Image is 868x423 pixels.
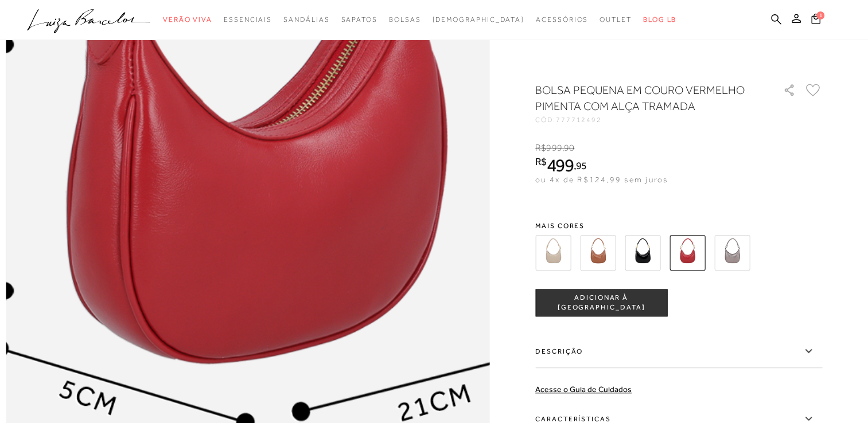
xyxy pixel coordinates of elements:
[224,15,272,23] span: Essenciais
[535,235,571,271] img: BOLSA PEQUENA EM COURO BEGE NATA COM ALÇA TRAMADA
[163,15,212,23] span: Verão Viva
[283,9,329,30] a: noSubCategoriesText
[816,11,824,19] span: 1
[600,9,632,30] a: noSubCategoriesText
[535,116,765,123] div: CÓD:
[546,143,562,153] span: 999
[341,9,377,30] a: noSubCategoriesText
[432,9,524,30] a: noSubCategoriesText
[670,235,705,271] img: BOLSA PEQUENA EM COURO VERMELHO PIMENTA COM ALÇA TRAMADA
[163,9,212,30] a: noSubCategoriesText
[643,9,676,30] a: BLOG LB
[576,159,587,171] span: 95
[562,143,575,153] i: ,
[535,335,822,368] label: Descrição
[283,15,329,23] span: Sandálias
[574,160,587,171] i: ,
[535,143,546,153] i: R$
[547,155,574,175] span: 499
[536,293,667,313] span: ADICIONAR À [GEOGRAPHIC_DATA]
[643,15,676,23] span: BLOG LB
[389,9,421,30] a: noSubCategoriesText
[224,9,272,30] a: noSubCategoriesText
[580,235,616,271] img: BOLSA PEQUENA EM COURO CARAMELO COM ALÇA TRAMADA
[714,235,750,271] img: BOLSA PEQUENA METALIZADA TITÂNIO COM ALÇA TRAMADA
[556,116,602,124] span: 777712492
[432,15,524,23] span: [DEMOGRAPHIC_DATA]
[341,15,377,23] span: Sapatos
[535,385,632,394] a: Acesse o Guia de Cuidados
[564,143,574,153] span: 90
[535,222,822,229] span: Mais cores
[535,82,750,114] h1: BOLSA PEQUENA EM COURO VERMELHO PIMENTA COM ALÇA TRAMADA
[535,175,668,184] span: ou 4x de R$124,99 sem juros
[536,15,588,23] span: Acessórios
[600,15,632,23] span: Outlet
[625,235,660,271] img: BOLSA PEQUENA EM COURO PERTO COM ALÇA TRAMADA
[535,289,667,316] button: ADICIONAR À [GEOGRAPHIC_DATA]
[535,156,547,167] i: R$
[536,9,588,30] a: noSubCategoriesText
[389,15,421,23] span: Bolsas
[808,13,824,28] button: 1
